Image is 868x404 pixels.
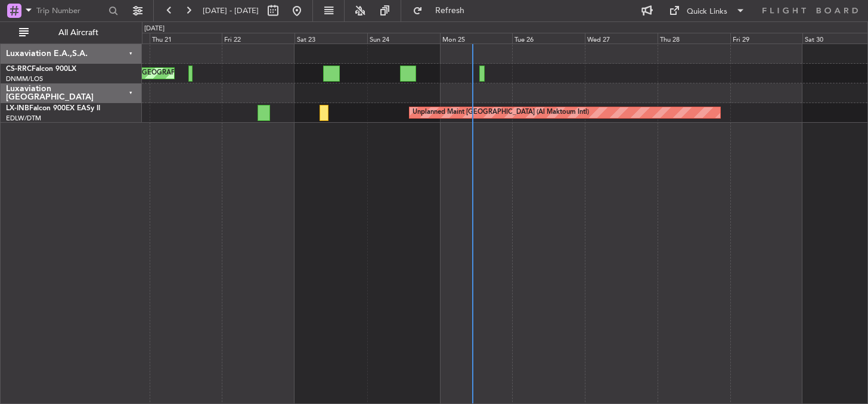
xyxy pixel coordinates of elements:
input: Trip Number [36,2,105,20]
span: LX-INB [6,105,29,112]
span: Refresh [425,7,475,15]
div: Thu 21 [150,33,222,43]
button: All Aircraft [13,23,129,42]
div: Quick Links [687,6,727,18]
a: LX-INBFalcon 900EX EASy II [6,105,100,112]
span: All Aircraft [31,29,126,37]
div: Tue 26 [512,33,585,43]
a: CS-RRCFalcon 900LX [6,66,76,73]
button: Quick Links [663,1,751,20]
div: Mon 25 [440,33,513,43]
div: Sun 24 [367,33,440,43]
div: Thu 28 [658,33,730,43]
a: DNMM/LOS [6,74,43,83]
span: [DATE] - [DATE] [203,5,259,16]
div: Wed 27 [585,33,658,43]
div: Sat 23 [294,33,367,43]
div: Fri 29 [730,33,803,43]
div: [DATE] [144,24,165,34]
div: Unplanned Maint [GEOGRAPHIC_DATA] (Al Maktoum Intl) [413,104,589,122]
div: Fri 22 [222,33,294,43]
a: EDLW/DTM [6,114,41,123]
span: CS-RRC [6,66,32,73]
button: Refresh [407,1,479,20]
